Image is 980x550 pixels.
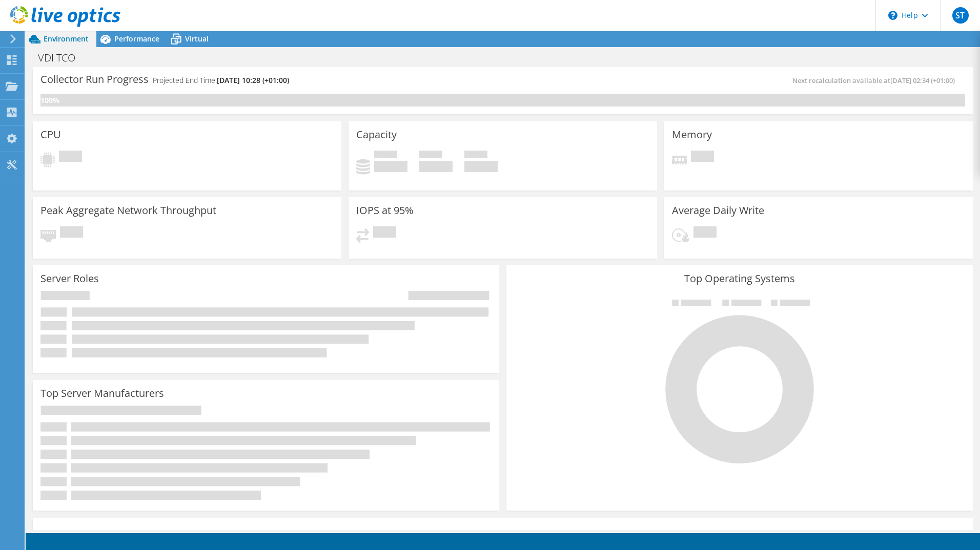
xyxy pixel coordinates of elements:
span: Pending [691,151,714,164]
span: Used [374,151,397,161]
svg: \n [888,11,897,20]
span: Next recalculation available at [792,76,960,85]
h3: Capacity [356,129,397,140]
h3: CPU [40,129,61,140]
span: Free [419,151,442,161]
h3: Peak Aggregate Network Throughput [40,205,216,216]
span: Pending [60,226,83,240]
span: Environment [44,34,89,44]
h3: Server Roles [40,273,99,284]
h4: Projected End Time: [153,75,289,86]
h1: VDI TCO [33,52,91,64]
span: Virtual [185,34,209,44]
span: Pending [693,226,717,240]
span: [DATE] 02:34 (+01:00) [890,76,955,85]
h3: IOPS at 95% [356,205,414,216]
h3: Top Server Manufacturers [40,388,164,399]
h3: Memory [672,129,712,140]
span: Pending [59,151,82,164]
h4: 0 GiB [464,161,498,172]
span: Pending [373,226,396,240]
span: ST [952,7,969,24]
span: Performance [114,34,159,44]
span: [DATE] 10:28 (+01:00) [217,75,289,85]
h3: Average Daily Write [672,205,764,216]
h4: 0 GiB [419,161,453,172]
span: Total [464,151,487,161]
h3: Top Operating Systems [514,273,965,284]
h4: 0 GiB [374,161,407,172]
